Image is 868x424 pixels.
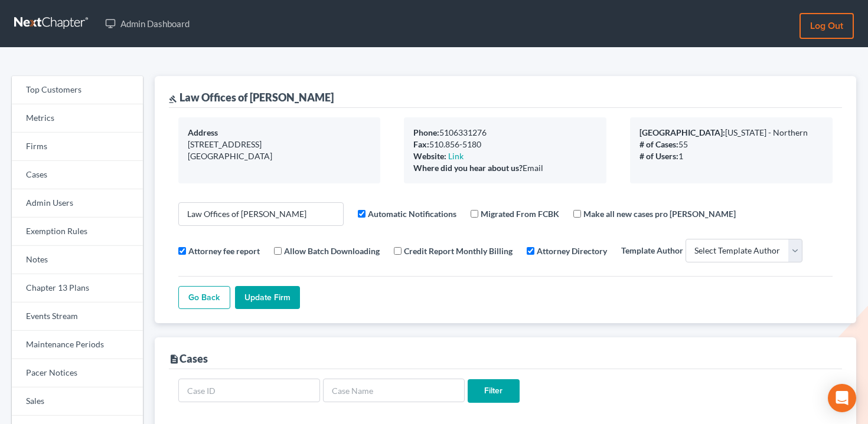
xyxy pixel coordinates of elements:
[413,151,446,161] b: Website:
[639,150,823,162] div: 1
[99,13,195,34] a: Admin Dashboard
[12,161,143,189] a: Cases
[639,139,678,149] b: # of Cases:
[169,354,180,364] i: description
[639,139,823,150] div: 55
[235,286,300,310] input: Update Firm
[621,244,683,257] label: Template Author
[169,90,334,104] div: Law Offices of [PERSON_NAME]
[169,95,177,103] i: gavel
[404,245,513,257] label: Credit Report Monthly Billing
[639,127,823,139] div: [US_STATE] - Northern
[583,208,736,220] label: Make all new cases pro [PERSON_NAME]
[639,151,678,161] b: # of Users:
[828,384,856,412] div: Open Intercom Messenger
[468,379,520,403] input: Filter
[639,127,725,137] b: [GEOGRAPHIC_DATA]:
[413,127,439,137] b: Phone:
[178,286,230,310] a: Go Back
[12,189,143,218] a: Admin Users
[284,245,380,257] label: Allow Batch Downloading
[188,245,260,257] label: Attorney fee report
[413,162,597,174] div: Email
[323,379,465,402] input: Case Name
[413,127,597,139] div: 5106331276
[188,150,371,162] div: [GEOGRAPHIC_DATA]
[12,303,143,331] a: Events Stream
[368,208,456,220] label: Automatic Notifications
[413,163,523,173] b: Where did you hear about us?
[12,359,143,387] a: Pacer Notices
[12,104,143,133] a: Metrics
[12,246,143,274] a: Notes
[413,139,597,150] div: 510.856-5180
[448,151,464,161] a: Link
[12,133,143,161] a: Firms
[12,76,143,104] a: Top Customers
[169,351,208,366] div: Cases
[413,139,429,149] b: Fax:
[188,139,371,150] div: [STREET_ADDRESS]
[178,379,320,402] input: Case ID
[12,331,143,359] a: Maintenance Periods
[481,208,559,220] label: Migrated From FCBK
[12,274,143,303] a: Chapter 13 Plans
[800,13,854,39] a: Log out
[12,387,143,416] a: Sales
[537,245,607,257] label: Attorney Directory
[12,218,143,246] a: Exemption Rules
[188,127,218,137] b: Address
